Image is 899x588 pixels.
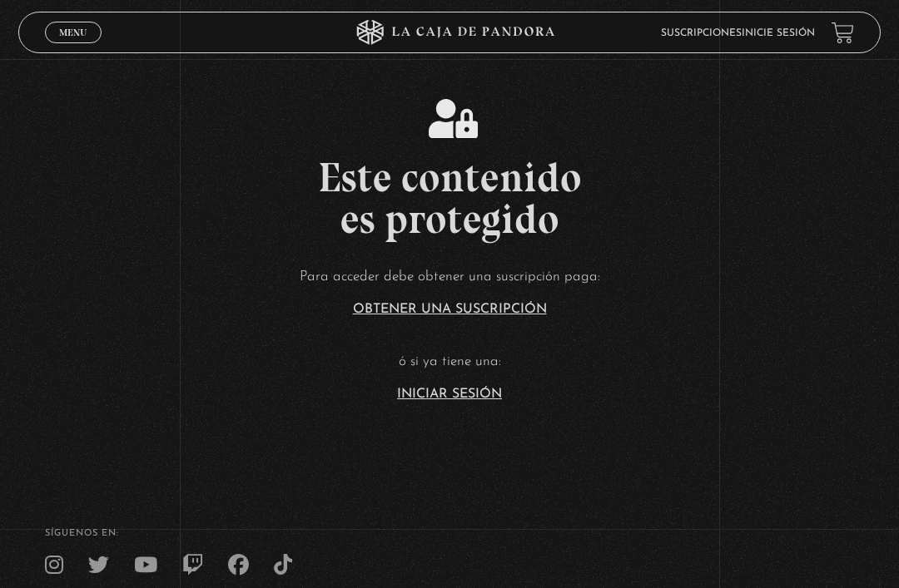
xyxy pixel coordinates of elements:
[661,28,742,38] a: Suscripciones
[54,42,93,53] span: Cerrar
[353,303,547,316] a: Obtener una suscripción
[832,22,854,44] a: View your shopping cart
[397,388,502,401] a: Iniciar Sesión
[59,27,87,37] span: Menu
[45,529,854,538] h4: SÍguenos en:
[742,28,815,38] a: Inicie sesión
